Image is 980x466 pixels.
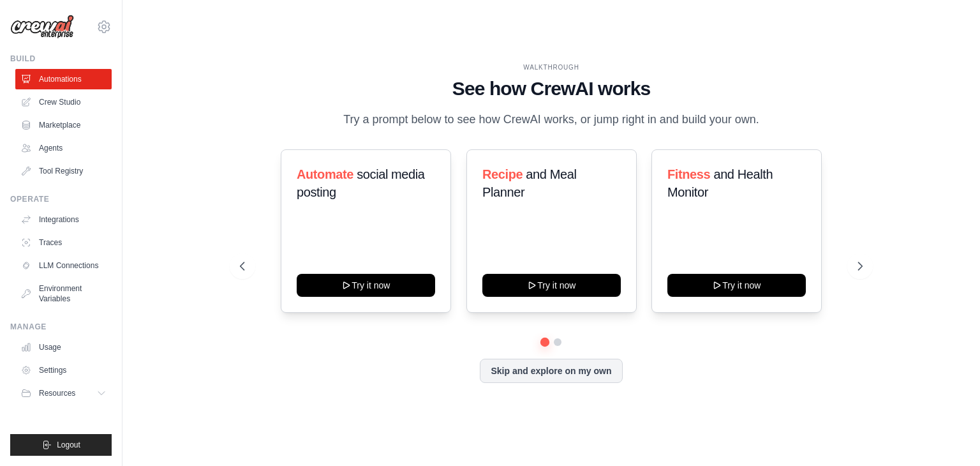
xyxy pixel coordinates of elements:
span: Fitness [667,167,710,181]
span: Automate [297,167,353,181]
span: and Health Monitor [667,167,773,199]
span: and Meal Planner [482,167,576,199]
span: Recipe [482,167,523,181]
button: Resources [15,383,112,403]
a: Agents [15,138,112,158]
button: Try it now [482,274,621,297]
div: Manage [10,322,112,332]
div: WALKTHROUGH [240,63,863,72]
button: Try it now [297,274,435,297]
p: Try a prompt below to see how CrewAI works, or jump right in and build your own. [337,110,766,129]
button: Try it now [667,274,806,297]
a: Marketplace [15,115,112,135]
a: LLM Connections [15,255,112,276]
span: Resources [39,388,75,398]
img: Logo [10,15,74,39]
a: Traces [15,232,112,253]
a: Integrations [15,209,112,230]
a: Tool Registry [15,161,112,181]
div: Build [10,54,112,64]
span: social media posting [297,167,425,199]
a: Crew Studio [15,92,112,112]
a: Automations [15,69,112,89]
h1: See how CrewAI works [240,77,863,100]
a: Environment Variables [15,278,112,309]
button: Skip and explore on my own [480,359,622,383]
a: Settings [15,360,112,380]
div: Operate [10,194,112,204]
a: Usage [15,337,112,357]
span: Logout [57,440,80,450]
button: Logout [10,434,112,456]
